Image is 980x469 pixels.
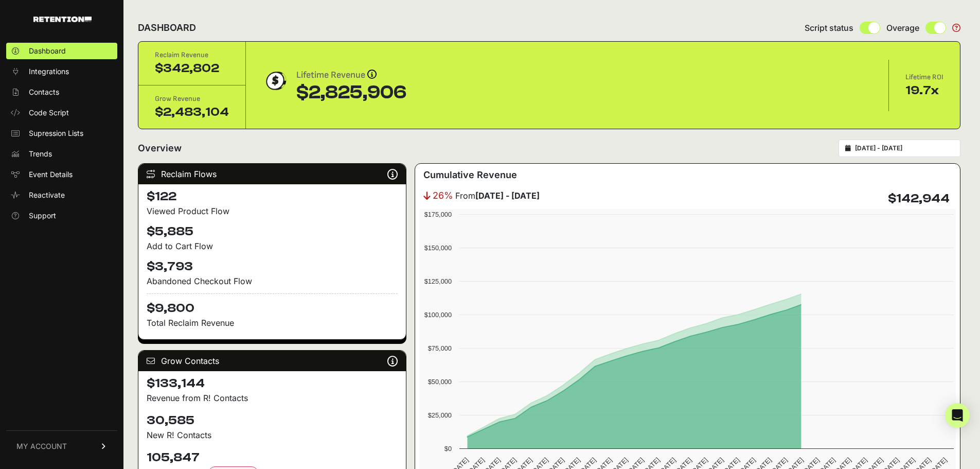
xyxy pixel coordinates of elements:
[905,82,943,99] div: 19.7x
[428,378,452,386] text: $50,000
[155,104,229,120] div: $2,483,104
[424,277,452,285] text: $125,000
[424,244,452,252] text: $150,000
[455,189,540,202] span: From
[147,317,398,329] p: Total Reclaim Revenue
[155,50,229,60] div: Reclaim Revenue
[29,211,56,221] span: Support
[147,293,398,317] h4: $9,800
[888,190,950,207] h4: $142,944
[6,430,117,462] a: MY ACCOUNT
[6,43,117,59] a: Dashboard
[147,258,398,275] h4: $3,793
[6,105,117,121] a: Code Script
[147,205,398,217] div: Viewed Product Flow
[147,392,398,404] p: Revenue from R! Contacts
[138,141,182,155] h2: Overview
[6,146,117,162] a: Trends
[428,344,452,352] text: $75,000
[147,375,398,392] h4: $133,144
[29,87,59,97] span: Contacts
[296,82,406,103] div: $2,825,906
[147,223,398,240] h4: $5,885
[16,441,67,451] span: MY ACCOUNT
[886,22,919,34] span: Overage
[262,68,288,94] img: dollar-coin-05c43ed7efb7bc0c12610022525b4bbbb207c7efeef5aecc26f025e68dcafac9.png
[905,72,943,82] div: Lifetime ROI
[29,169,73,180] span: Event Details
[6,125,117,142] a: Supression Lists
[296,68,406,82] div: Lifetime Revenue
[147,412,398,429] h4: 30,585
[424,211,452,218] text: $175,000
[138,351,406,371] div: Grow Contacts
[147,429,398,441] p: New R! Contacts
[6,187,117,203] a: Reactivate
[155,94,229,104] div: Grow Revenue
[6,84,117,100] a: Contacts
[138,21,196,35] h2: DASHBOARD
[424,311,452,319] text: $100,000
[147,240,398,252] div: Add to Cart Flow
[433,188,453,203] span: 26%
[147,449,398,466] h4: 105,847
[444,445,452,453] text: $0
[33,16,92,22] img: Retention.com
[475,190,540,201] strong: [DATE] - [DATE]
[29,128,83,138] span: Supression Lists
[29,149,52,159] span: Trends
[147,188,398,205] h4: $122
[29,46,66,56] span: Dashboard
[138,164,406,184] div: Reclaim Flows
[805,22,853,34] span: Script status
[945,403,970,428] div: Open Intercom Messenger
[428,411,452,419] text: $25,000
[155,60,229,77] div: $342,802
[29,66,69,77] span: Integrations
[6,207,117,224] a: Support
[423,168,517,182] h3: Cumulative Revenue
[6,63,117,80] a: Integrations
[147,275,398,287] div: Abandoned Checkout Flow
[6,166,117,183] a: Event Details
[29,190,65,200] span: Reactivate
[29,108,69,118] span: Code Script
